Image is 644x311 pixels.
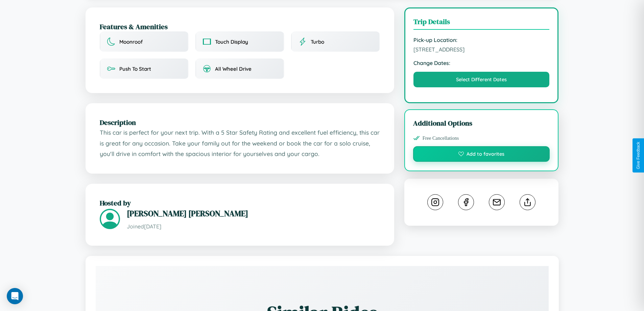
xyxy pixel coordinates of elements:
[100,198,380,208] h2: Hosted by
[119,66,151,72] span: Push To Start
[413,60,550,66] strong: Change Dates:
[127,222,380,231] p: Joined [DATE]
[413,118,550,128] h3: Additional Options
[100,127,380,159] p: This car is perfect for your next trip. With a 5 Star Safety Rating and excellent fuel efficiency...
[127,208,380,219] h3: [PERSON_NAME] [PERSON_NAME]
[423,135,459,141] span: Free Cancellations
[119,39,143,45] span: Moonroof
[215,66,252,72] span: All Wheel Drive
[215,39,248,45] span: Touch Display
[7,288,23,304] div: Open Intercom Messenger
[413,72,550,87] button: Select Different Dates
[100,117,380,127] h2: Description
[413,17,550,30] h3: Trip Details
[636,142,641,169] div: Give Feedback
[100,22,380,31] h2: Features & Amenities
[413,146,550,162] button: Add to favorites
[311,39,324,45] span: Turbo
[413,46,550,53] span: [STREET_ADDRESS]
[413,37,550,43] strong: Pick-up Location:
